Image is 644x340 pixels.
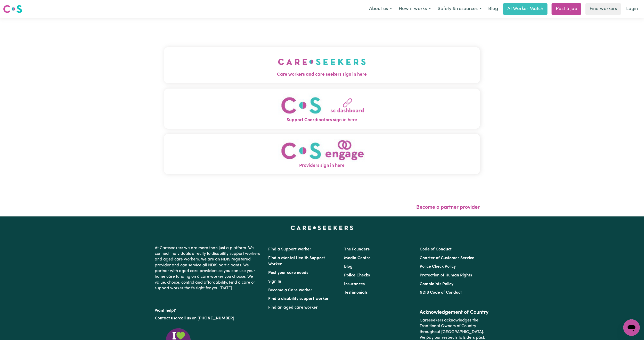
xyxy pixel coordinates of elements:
button: Providers sign in here [164,134,480,174]
a: Post a job [552,3,581,15]
a: call us on [PHONE_NUMBER] [179,316,234,320]
a: Media Centre [344,256,371,260]
a: AI Worker Match [503,3,548,15]
button: How it works [395,4,434,14]
p: or [155,313,262,323]
a: Contact us [155,316,175,320]
a: Find an aged care worker [268,306,318,310]
span: Care workers and care seekers sign in here [164,71,480,78]
a: Careseekers home page [291,226,353,230]
a: Become a Care Worker [268,288,313,292]
a: Charter of Customer Service [420,256,474,260]
span: Support Coordinators sign in here [164,117,480,124]
h2: Acknowledgement of Country [420,309,489,316]
a: Blog [485,3,501,15]
a: Police Check Policy [420,265,456,269]
a: Blog [344,265,353,269]
a: The Founders [344,247,370,251]
a: Complaints Policy [420,282,453,286]
a: Find a Support Worker [268,247,312,251]
a: Find a disability support worker [268,297,329,301]
a: Insurances [344,282,365,286]
a: Post your care needs [268,271,308,275]
span: Providers sign in here [164,162,480,169]
a: Code of Conduct [420,247,452,251]
iframe: Button to launch messaging window, conversation in progress [623,319,640,336]
a: Find a Mental Health Support Worker [268,256,325,266]
button: About us [366,4,395,14]
button: Support Coordinators sign in here [164,89,480,129]
p: Want help? [155,306,262,313]
p: At Careseekers we are more than just a platform. We connect individuals directly to disability su... [155,243,262,293]
a: Find workers [585,3,621,15]
a: Careseekers logo [3,3,22,15]
a: Police Checks [344,273,370,277]
a: Login [623,3,641,15]
a: Become a partner provider [417,205,480,210]
a: Sign In [268,280,281,284]
a: Protection of Human Rights [420,273,472,277]
button: Safety & resources [434,4,485,14]
a: Testimonials [344,291,368,295]
img: Careseekers logo [3,4,22,14]
button: Care workers and care seekers sign in here [164,47,480,83]
a: NDIS Code of Conduct [420,291,462,295]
